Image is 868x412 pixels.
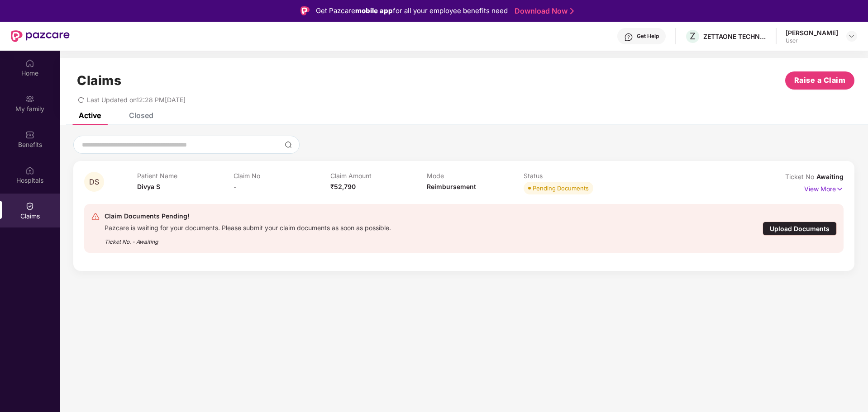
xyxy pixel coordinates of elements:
[848,33,855,40] img: svg+xml;base64,PHN2ZyBpZD0iRHJvcGRvd24tMzJ4MzIiIHhtbG5zPSJodHRwOi8vd3d3LnczLm9yZy8yMDAwL3N2ZyIgd2...
[427,172,524,180] p: Mode
[234,172,330,180] p: Claim No
[786,28,838,37] div: [PERSON_NAME]
[624,33,633,42] img: svg+xml;base64,PHN2ZyBpZD0iSGVscC0zMngzMiIgeG1sbnM9Imh0dHA6Ly93d3cudzMub3JnLzIwMDAvc3ZnIiB3aWR0aD...
[25,166,34,175] img: svg+xml;base64,PHN2ZyBpZD0iSG9zcGl0YWxzIiB4bWxucz0iaHR0cDovL3d3dy53My5vcmcvMjAwMC9zdmciIHdpZHRoPS...
[785,173,816,180] span: Ticket No
[355,6,393,15] strong: mobile app
[137,172,234,180] p: Patient Name
[524,172,620,180] p: Status
[77,73,121,88] h1: Claims
[137,183,160,190] span: Divya S
[786,37,838,44] div: User
[804,182,844,194] p: View More
[794,75,846,86] span: Raise a Claim
[91,212,100,221] img: svg+xml;base64,PHN2ZyB4bWxucz0iaHR0cDovL3d3dy53My5vcmcvMjAwMC9zdmciIHdpZHRoPSIyNCIgaGVpZ2h0PSIyNC...
[316,5,508,16] div: Get Pazcare for all your employee benefits need
[785,71,854,90] button: Raise a Claim
[703,32,767,41] div: ZETTAONE TECHNOLOGIES INDIA PRIVATE LIMITED
[570,6,574,16] img: Stroke
[89,178,99,186] span: DS
[25,130,34,139] img: svg+xml;base64,PHN2ZyBpZD0iQmVuZWZpdHMiIHhtbG5zPSJodHRwOi8vd3d3LnczLm9yZy8yMDAwL3N2ZyIgd2lkdGg9Ij...
[533,184,589,193] div: Pending Documents
[330,172,427,180] p: Claim Amount
[105,232,391,246] div: Ticket No. - Awaiting
[87,96,186,104] span: Last Updated on 12:28 PM[DATE]
[427,183,476,190] span: Reimbursement
[690,31,696,42] span: Z
[25,95,34,104] img: svg+xml;base64,PHN2ZyB3aWR0aD0iMjAiIGhlaWdodD0iMjAiIHZpZXdCb3g9IjAgMCAyMCAyMCIgZmlsbD0ibm9uZSIgeG...
[763,222,837,236] div: Upload Documents
[234,183,237,190] span: -
[105,222,391,232] div: Pazcare is waiting for your documents. Please submit your claim documents as soon as possible.
[836,184,844,194] img: svg+xml;base64,PHN2ZyB4bWxucz0iaHR0cDovL3d3dy53My5vcmcvMjAwMC9zdmciIHdpZHRoPSIxNyIgaGVpZ2h0PSIxNy...
[25,59,34,68] img: svg+xml;base64,PHN2ZyBpZD0iSG9tZSIgeG1sbnM9Imh0dHA6Ly93d3cudzMub3JnLzIwMDAvc3ZnIiB3aWR0aD0iMjAiIG...
[105,211,391,222] div: Claim Documents Pending!
[11,30,70,42] img: New Pazcare Logo
[79,111,101,120] div: Active
[78,96,84,104] span: redo
[285,141,292,148] img: svg+xml;base64,PHN2ZyBpZD0iU2VhcmNoLTMyeDMyIiB4bWxucz0iaHR0cDovL3d3dy53My5vcmcvMjAwMC9zdmciIHdpZH...
[300,6,310,15] img: Logo
[330,183,356,190] span: ₹52,790
[25,202,34,211] img: svg+xml;base64,PHN2ZyBpZD0iQ2xhaW0iIHhtbG5zPSJodHRwOi8vd3d3LnczLm9yZy8yMDAwL3N2ZyIgd2lkdGg9IjIwIi...
[515,6,571,16] a: Download Now
[637,33,659,40] div: Get Help
[816,173,844,180] span: Awaiting
[129,111,153,120] div: Closed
